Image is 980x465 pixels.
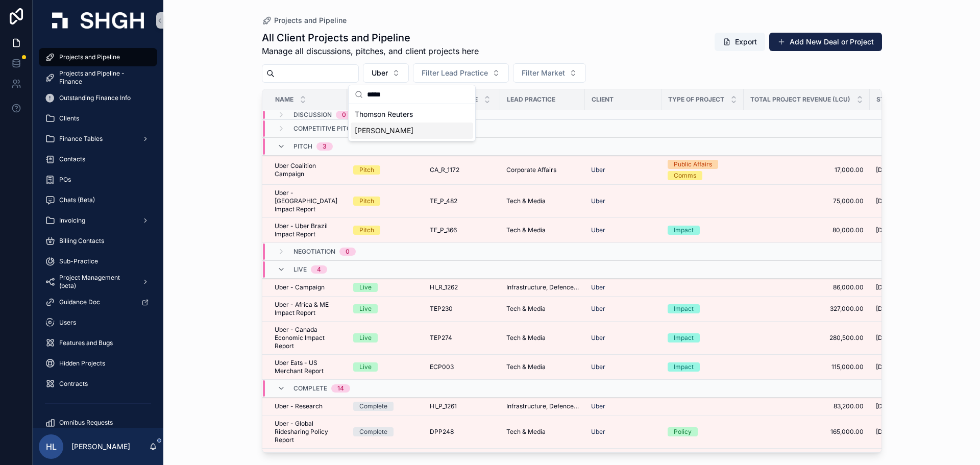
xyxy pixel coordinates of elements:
a: Add New Deal or Project [769,33,882,51]
span: TE_P_366 [430,226,457,234]
a: ECP003 [430,363,494,371]
a: Uber [591,226,605,234]
a: Contracts [39,375,157,393]
span: 75,000.00 [750,197,864,205]
span: Start Date [876,95,914,104]
a: 280,500.00 [750,334,864,342]
span: Filter Lead Practice [422,68,488,78]
a: 86,000.00 [750,283,864,291]
a: [DATE] [876,166,940,174]
a: Invoicing [39,211,157,230]
div: Public Affairs [674,160,712,169]
span: HI_P_1261 [430,402,457,410]
a: Uber - Uber Brazil Impact Report [275,222,341,238]
span: Complete [293,384,327,393]
a: 165,000.00 [750,428,864,436]
span: Name [275,95,293,104]
a: [DATE] [876,334,940,342]
a: Billing Contacts [39,232,157,250]
a: Uber Coalition Campaign [275,162,341,178]
a: Complete [353,402,418,411]
a: Public AffairsComms [668,160,738,180]
a: Uber [591,197,605,205]
a: 115,000.00 [750,363,864,371]
div: Live [359,283,372,292]
button: Export [715,33,765,51]
a: 83,200.00 [750,402,864,410]
span: Contacts [59,155,85,163]
span: Projects and Pipeline [59,53,120,61]
a: TE_P_482 [430,197,494,205]
span: Invoicing [59,216,85,225]
a: CA_R_1172 [430,166,494,174]
a: [DATE] [876,305,940,313]
span: Uber - Canada Economic Impact Report [275,326,341,350]
a: [DATE] [876,226,940,234]
a: Live [353,304,418,313]
a: Uber [591,166,655,174]
span: Projects and Pipeline - Finance [59,69,147,86]
div: 3 [323,142,327,151]
a: Tech & Media [506,226,579,234]
div: Suggestions [349,104,475,141]
a: TE_P_366 [430,226,494,234]
div: 14 [337,384,344,393]
div: 0 [342,111,346,119]
span: Sub-Practice [59,257,98,265]
span: Uber [591,363,605,371]
div: Live [359,333,372,342]
a: Project Management (beta) [39,273,157,291]
span: Clients [59,114,79,123]
a: [DATE] [876,363,940,371]
a: Live [353,362,418,372]
a: Uber - [GEOGRAPHIC_DATA] Impact Report [275,189,341,213]
span: Tech & Media [506,226,546,234]
div: Live [359,362,372,372]
a: Sub-Practice [39,252,157,271]
div: Pitch [359,226,374,235]
a: 17,000.00 [750,166,864,174]
span: Client [592,95,614,104]
div: Pitch [359,165,374,175]
span: Discussion [293,111,332,119]
a: Uber [591,334,655,342]
span: Hidden Projects [59,359,105,368]
div: Impact [674,226,694,235]
a: [DATE] [876,428,940,436]
span: Uber [372,68,388,78]
h1: All Client Projects and Pipeline [262,31,479,45]
a: Policy [668,427,738,436]
span: Contracts [59,380,88,388]
span: Tech & Media [506,428,546,436]
span: Billing Contacts [59,237,104,245]
div: Impact [674,304,694,313]
a: 327,000.00 [750,305,864,313]
a: Tech & Media [506,428,579,436]
span: Uber [591,428,605,436]
span: Thomson Reuters [355,109,413,119]
a: Users [39,313,157,332]
span: Chats (Beta) [59,196,95,204]
span: Tech & Media [506,363,546,371]
span: [DATE] [876,402,896,410]
a: Corporate Affairs [506,166,579,174]
a: Uber - Campaign [275,283,341,291]
a: Impact [668,333,738,342]
a: Omnibus Requests [39,413,157,432]
a: Contacts [39,150,157,168]
a: Features and Bugs [39,334,157,352]
div: scrollable content [33,41,163,428]
a: Guidance Doc [39,293,157,311]
span: Uber [591,334,605,342]
div: Pitch [359,197,374,206]
a: 80,000.00 [750,226,864,234]
span: Guidance Doc [59,298,100,306]
a: Uber - Africa & ME Impact Report [275,301,341,317]
a: Hidden Projects [39,354,157,373]
span: [DATE] [876,334,896,342]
